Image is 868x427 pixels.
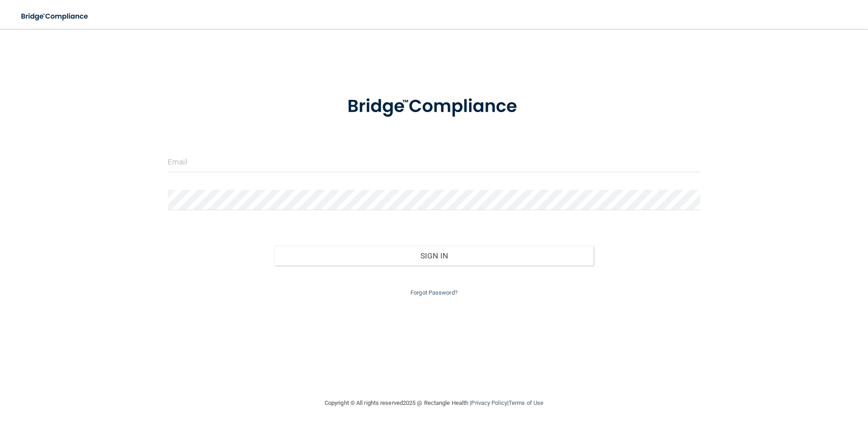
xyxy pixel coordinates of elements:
[14,7,97,26] img: bridge_compliance_login_screen.278c3ca4.svg
[410,289,458,296] a: Forgot Password?
[471,399,507,406] a: Privacy Policy
[168,152,700,172] input: Email
[269,389,599,418] div: Copyright © All rights reserved 2025 @ Rectangle Health | |
[274,246,594,266] button: Sign In
[509,399,543,406] a: Terms of Use
[329,83,539,130] img: bridge_compliance_login_screen.278c3ca4.svg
